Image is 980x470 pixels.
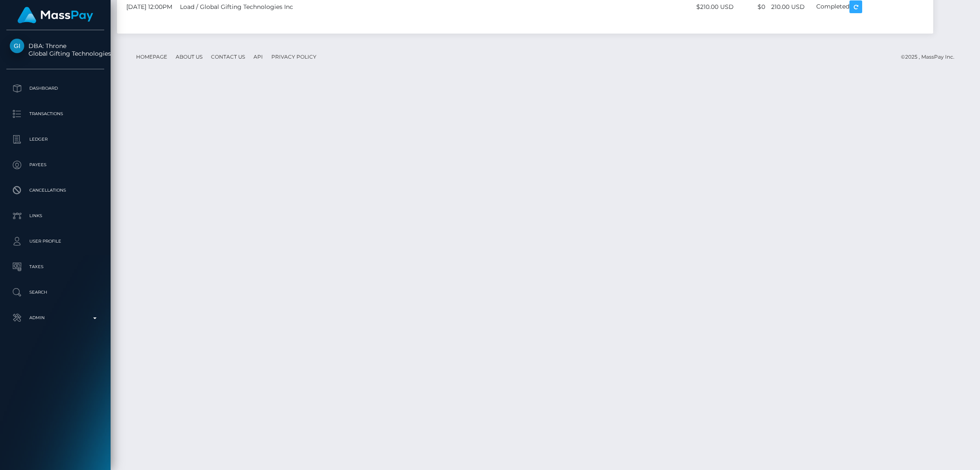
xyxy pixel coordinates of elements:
img: MassPay Logo [17,7,93,23]
a: User Profile [6,231,104,252]
p: Dashboard [10,82,101,95]
a: Admin [6,307,104,328]
p: Taxes [10,260,101,273]
img: Global Gifting Technologies Inc [10,39,24,53]
a: Ledger [6,129,104,150]
p: Ledger [10,133,101,146]
div: © 2025 , MassPay Inc. [901,52,961,62]
a: Transactions [6,103,104,125]
p: Transactions [10,108,101,120]
a: Contact Us [208,50,248,63]
p: Payees [10,159,101,171]
a: API [250,50,266,63]
p: Cancellations [10,184,101,197]
span: DBA: Throne Global Gifting Technologies Inc [6,42,104,57]
a: Dashboard [6,78,104,99]
p: User Profile [10,235,101,248]
p: Links [10,210,101,222]
a: About Us [172,50,206,63]
a: Taxes [6,256,104,277]
a: Search [6,282,104,303]
a: Cancellations [6,180,104,201]
a: Payees [6,154,104,176]
a: Homepage [133,50,171,63]
a: Links [6,205,104,227]
p: Admin [10,311,101,324]
p: Search [10,286,101,299]
a: Privacy Policy [268,50,320,63]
